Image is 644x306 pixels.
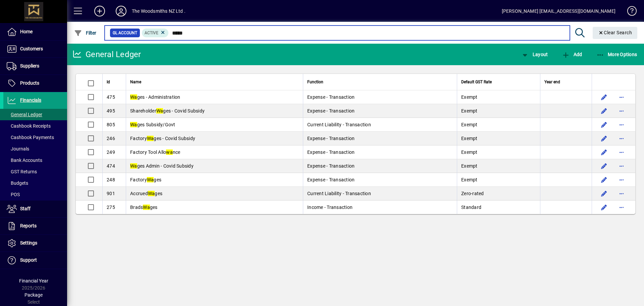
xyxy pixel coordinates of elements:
[461,191,484,196] span: Zero-rated
[461,205,481,210] span: Standard
[107,122,115,127] span: 805
[3,218,67,234] a: Reports
[560,48,584,60] button: Add
[519,48,549,60] button: Layout
[19,278,48,283] span: Financial Year
[599,92,609,102] button: Edit
[461,163,478,169] span: Exempt
[461,136,478,141] span: Exempt
[595,48,639,60] button: More Options
[20,257,37,263] span: Support
[3,235,67,252] a: Settings
[307,108,355,114] span: Expense - Transaction
[307,78,323,86] span: Function
[461,108,478,114] span: Exempt
[130,163,137,169] em: Wa
[3,75,67,92] a: Products
[147,136,154,141] em: Wa
[107,163,115,169] span: 474
[130,122,175,127] span: ges Subsidy/Govt
[107,78,110,86] span: Id
[7,146,29,151] span: Journals
[461,122,478,127] span: Exempt
[7,135,54,140] span: Cashbook Payments
[3,166,67,177] a: GST Returns
[461,149,478,155] span: Exempt
[130,94,180,100] span: ges - Administration
[20,46,43,51] span: Customers
[616,105,627,116] button: More options
[107,177,115,182] span: 248
[502,6,615,16] div: [PERSON_NAME] [EMAIL_ADDRESS][DOMAIN_NAME]
[616,147,627,158] button: More options
[145,31,158,35] span: Active
[74,30,97,36] span: Filter
[130,94,137,100] em: Wa
[72,49,141,60] div: General Ledger
[514,48,555,60] app-page-header-button: View chart layout
[3,41,67,57] a: Customers
[596,52,637,57] span: More Options
[20,240,37,246] span: Settings
[307,191,371,196] span: Current Liability - Transaction
[7,158,42,163] span: Bank Accounts
[107,94,115,100] span: 475
[130,191,162,196] span: Accrued ges
[599,174,609,185] button: Edit
[156,108,163,114] em: Wa
[521,52,548,57] span: Layout
[7,169,37,174] span: GST Returns
[89,5,110,17] button: Add
[599,202,609,213] button: Edit
[130,205,158,210] span: Brads ges
[593,27,638,39] button: Clear
[307,163,355,169] span: Expense - Transaction
[130,78,141,86] span: Name
[130,122,137,127] em: Wa
[3,177,67,189] a: Budgets
[3,201,67,217] a: Staff
[616,161,627,171] button: More options
[143,205,150,210] em: Wa
[130,78,299,86] div: Name
[20,63,39,69] span: Suppliers
[130,136,195,141] span: Factory ges - Covid Subsidy
[307,177,355,182] span: Expense - Transaction
[130,149,180,155] span: Factory Tool Allo nce
[3,109,67,120] a: General Ledger
[20,223,37,228] span: Reports
[20,80,39,86] span: Products
[598,30,632,35] span: Clear Search
[616,133,627,144] button: More options
[3,24,67,40] a: Home
[616,92,627,102] button: More options
[7,112,42,117] span: General Ledger
[616,202,627,213] button: More options
[3,252,67,269] a: Support
[307,94,355,100] span: Expense - Transaction
[307,205,353,210] span: Income - Transaction
[3,58,67,75] a: Suppliers
[142,29,169,37] mat-chip: Activation Status: Active
[3,189,67,200] a: POS
[148,191,155,196] em: Wa
[72,27,98,39] button: Filter
[7,180,28,186] span: Budgets
[20,29,33,34] span: Home
[20,97,41,103] span: Financials
[7,192,20,197] span: POS
[110,5,132,17] button: Profile
[130,163,194,169] span: ges Admin - Covid Subsidy
[622,1,636,23] a: Knowledge Base
[461,78,492,86] span: Default GST Rate
[130,108,205,114] span: Shareholder ges - Covid Subsidy
[113,30,137,36] span: GL Account
[107,191,115,196] span: 901
[7,123,51,129] span: Cashbook Receipts
[599,105,609,116] button: Edit
[107,136,115,141] span: 246
[599,119,609,130] button: Edit
[107,108,115,114] span: 495
[616,188,627,199] button: More options
[20,206,31,211] span: Staff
